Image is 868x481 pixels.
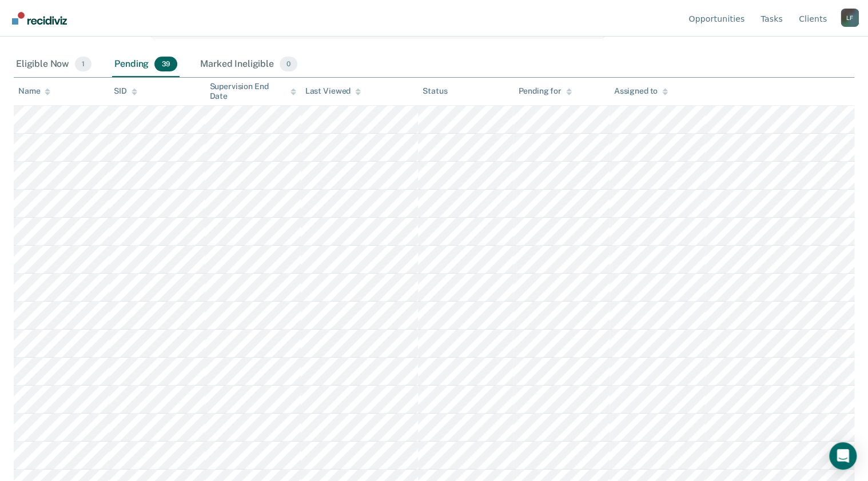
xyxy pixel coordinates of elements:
[154,57,177,71] span: 39
[423,86,447,96] div: Status
[14,52,94,77] div: Eligible Now1
[75,57,91,71] span: 1
[18,86,50,96] div: Name
[114,86,137,96] div: SID
[841,9,859,27] div: L F
[209,82,296,101] div: Supervision End Date
[112,52,180,77] div: Pending39
[12,12,67,25] img: Recidiviz
[614,86,668,96] div: Assigned to
[305,86,361,96] div: Last Viewed
[518,86,571,96] div: Pending for
[198,52,300,77] div: Marked Ineligible0
[829,442,857,470] div: Open Intercom Messenger
[280,57,297,71] span: 0
[841,9,859,27] button: Profile dropdown button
